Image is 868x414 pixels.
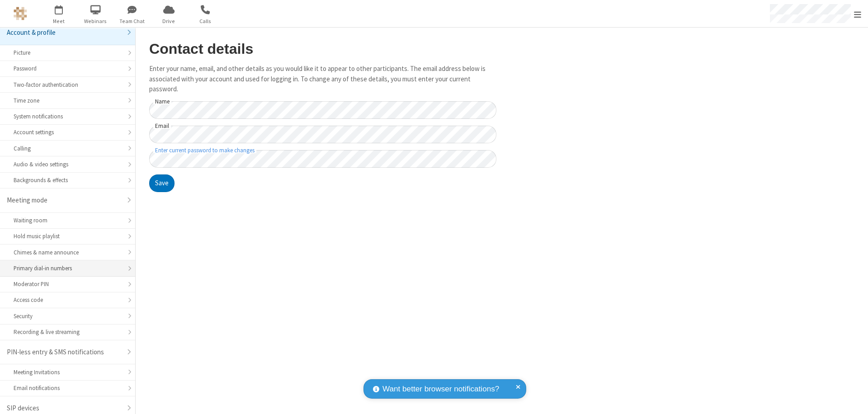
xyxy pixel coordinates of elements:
[149,101,496,119] input: Name
[14,160,122,169] div: Audio & video settings
[14,312,122,320] div: Security
[42,17,76,25] span: Meet
[149,150,496,168] input: Enter current password to make changes
[14,80,122,89] div: Two-factor authentication
[14,368,122,376] div: Meeting Invitations
[14,64,122,73] div: Password
[14,7,27,20] img: QA Selenium DO NOT DELETE OR CHANGE
[7,28,122,38] div: Account & profile
[14,328,122,336] div: Recording & live streaming
[115,17,149,25] span: Team Chat
[14,128,122,136] div: Account settings
[14,232,122,240] div: Hold music playlist
[382,383,499,395] span: Want better browser notifications?
[14,112,122,121] div: System notifications
[14,264,122,273] div: Primary dial-in numbers
[79,17,113,25] span: Webinars
[7,195,122,206] div: Meeting mode
[14,216,122,225] div: Waiting room
[7,347,122,358] div: PIN-less entry & SMS notifications
[14,280,122,288] div: Moderator PIN
[14,248,122,257] div: Chimes & name announce
[189,17,222,25] span: Calls
[14,144,122,153] div: Calling
[149,41,496,57] h2: Contact details
[14,48,122,57] div: Picture
[14,296,122,304] div: Access code
[14,176,122,184] div: Backgrounds & effects
[149,64,496,94] p: Enter your name, email, and other details as you would like it to appear to other participants. T...
[149,126,496,143] input: Email
[152,17,186,25] span: Drive
[14,384,122,392] div: Email notifications
[149,174,175,193] button: Save
[14,96,122,105] div: Time zone
[7,403,122,414] div: SIP devices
